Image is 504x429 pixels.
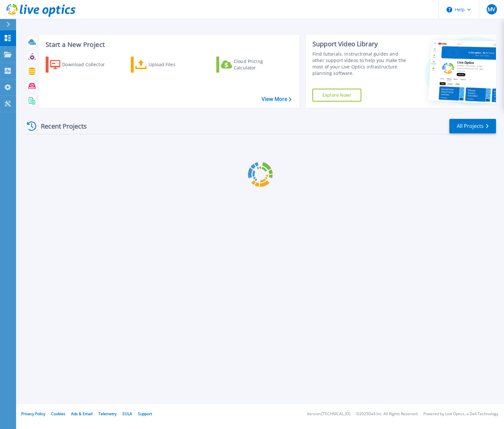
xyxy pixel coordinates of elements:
a: Ads & Email [71,411,93,416]
div: Upload Files [148,58,200,71]
div: Download Collector [62,58,113,71]
li: Powered by Live Optics, a Dell Technology [423,412,498,416]
div: Recent Projects [25,118,95,134]
a: Telemetry [98,411,117,416]
a: All Projects [449,119,496,133]
a: Upload Files [131,57,203,73]
a: EULA [122,411,132,416]
div: Find tutorials, instructional guides and other support videos to help you make the most of your L... [312,51,408,76]
span: MV [488,7,495,12]
a: Cloud Pricing Calculator [216,57,288,73]
a: Support [138,411,152,416]
li: © 2025 Dell Inc. All Rights Reserved [356,412,418,416]
div: Support Video Library [312,40,408,48]
li: Version: [TECHNICAL_ID] [307,412,350,416]
h3: Start a New Project [46,41,291,48]
a: Download Collector [46,57,117,73]
a: Cookies [51,411,65,416]
a: Privacy Policy [21,411,45,416]
a: Explore Now! [312,89,361,102]
a: View More [262,96,292,102]
div: Cloud Pricing Calculator [234,58,285,71]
